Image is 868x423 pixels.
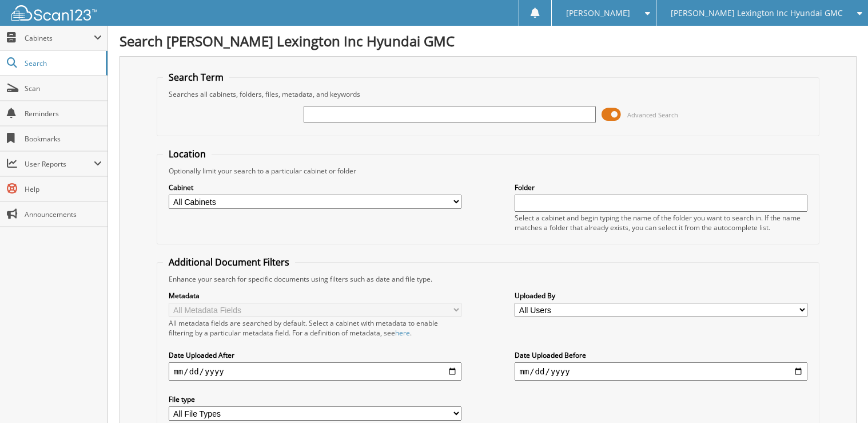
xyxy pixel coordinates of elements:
label: Uploaded By [515,291,807,301]
input: end [515,362,807,381]
label: Folder [515,183,807,192]
span: Reminders [25,109,102,118]
legend: Location [163,148,212,160]
span: Help [25,184,102,194]
a: here [395,328,410,338]
legend: Search Term [163,71,229,84]
span: Announcements [25,209,102,219]
div: Searches all cabinets, folders, files, metadata, and keywords [163,89,813,99]
label: Cabinet [169,183,461,192]
input: start [169,362,461,381]
span: Scan [25,84,102,93]
label: Date Uploaded Before [515,350,807,360]
span: Bookmarks [25,134,102,144]
div: Enhance your search for specific documents using filters such as date and file type. [163,274,813,284]
span: [PERSON_NAME] Lexington Inc Hyundai GMC [671,10,843,17]
label: File type [169,394,461,404]
span: [PERSON_NAME] [566,10,630,17]
img: scan123-logo-white.svg [11,5,97,21]
h1: Search [PERSON_NAME] Lexington Inc Hyundai GMC [120,31,857,50]
span: Advanced Search [627,110,678,119]
span: User Reports [25,159,94,169]
label: Date Uploaded After [169,350,461,360]
div: All metadata fields are searched by default. Select a cabinet with metadata to enable filtering b... [169,318,461,338]
label: Metadata [169,291,461,301]
div: Select a cabinet and begin typing the name of the folder you want to search in. If the name match... [515,213,807,232]
div: Optionally limit your search to a particular cabinet or folder [163,166,813,176]
span: Search [25,58,100,68]
span: Cabinets [25,33,94,43]
legend: Additional Document Filters [163,256,295,268]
